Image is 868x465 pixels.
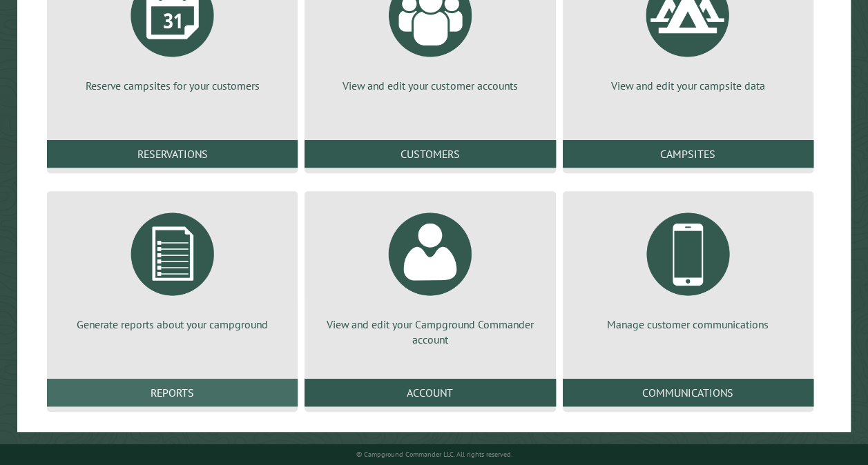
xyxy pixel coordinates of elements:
[47,140,298,168] a: Reservations
[579,78,797,93] p: View and edit your campsite data
[64,317,281,332] p: Generate reports about your campground
[305,140,555,168] a: Customers
[563,140,813,168] a: Campsites
[321,78,539,93] p: View and edit your customer accounts
[64,202,281,332] a: Generate reports about your campground
[579,317,797,332] p: Manage customer communications
[579,202,797,332] a: Manage customer communications
[563,379,813,406] a: Communications
[321,317,539,348] p: View and edit your Campground Commander account
[321,202,539,348] a: View and edit your Campground Commander account
[356,450,512,459] small: © Campground Commander LLC. All rights reserved.
[64,78,281,93] p: Reserve campsites for your customers
[305,379,555,406] a: Account
[47,379,298,406] a: Reports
